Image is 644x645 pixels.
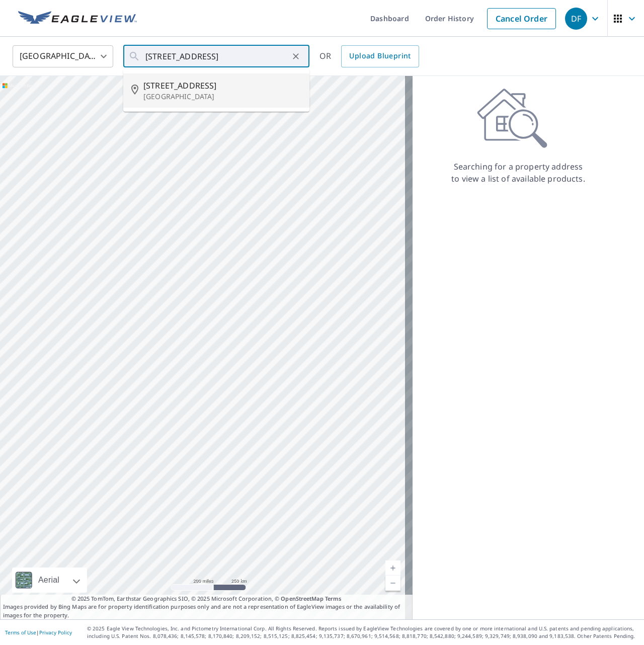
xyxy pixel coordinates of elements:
[145,42,289,70] input: Search by address or latitude-longitude
[565,8,587,30] div: DF
[451,160,586,185] p: Searching for a property address to view a list of available products.
[13,42,113,70] div: [GEOGRAPHIC_DATA]
[143,92,301,102] p: [GEOGRAPHIC_DATA]
[87,625,639,640] p: © 2025 Eagle View Technologies, Inc. and Pictometry International Corp. All Rights Reserved. Repo...
[289,49,303,63] button: Clear
[325,595,342,602] a: Terms
[5,629,36,636] a: Terms of Use
[385,560,400,576] a: Current Level 5, Zoom In
[341,45,419,67] a: Upload Blueprint
[143,79,301,92] span: [STREET_ADDRESS]
[18,11,137,26] img: EV Logo
[71,595,342,603] span: © 2025 TomTom, Earthstar Geographics SIO, © 2025 Microsoft Corporation, ©
[281,595,323,602] a: OpenStreetMap
[39,629,72,636] a: Privacy Policy
[5,629,72,635] p: |
[35,568,62,593] div: Aerial
[385,576,400,591] a: Current Level 5, Zoom Out
[487,8,556,29] a: Cancel Order
[349,50,411,62] span: Upload Blueprint
[319,45,419,67] div: OR
[12,568,87,593] div: Aerial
